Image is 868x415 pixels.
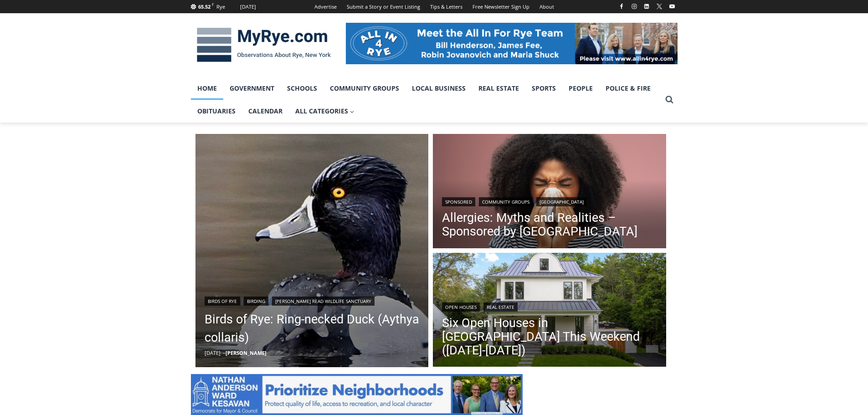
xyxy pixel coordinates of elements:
[661,92,678,108] button: View Search Form
[479,197,533,206] a: Community Groups
[240,3,256,11] div: [DATE]
[442,316,657,357] a: Six Open Houses in [GEOGRAPHIC_DATA] This Weekend ([DATE]-[DATE])
[406,77,472,100] a: Local Business
[223,349,226,356] span: –
[536,197,587,206] a: [GEOGRAPHIC_DATA]
[433,134,666,251] a: Read More Allergies: Myths and Realities – Sponsored by White Plains Hospital
[216,3,225,11] div: Rye
[191,77,223,100] a: Home
[442,195,657,206] div: | |
[289,100,361,123] a: All Categories
[205,349,221,356] time: [DATE]
[654,1,665,12] a: X
[433,253,666,369] img: 3 Overdale Road, Rye
[205,310,420,347] a: Birds of Rye: Ring-necked Duck (Aythya collaris)
[667,1,678,12] a: YouTube
[472,77,525,100] a: Real Estate
[195,134,429,367] img: [PHOTO: Ring-necked Duck (Aythya collaris) at Playland Lake in Rye, New York. Credit: Grace Devine.]
[295,106,354,116] span: All Categories
[212,2,214,7] span: F
[195,134,429,367] a: Read More Birds of Rye: Ring-necked Duck (Aythya collaris)
[346,23,678,64] img: All in for Rye
[205,297,240,306] a: Birds of Rye
[442,197,475,206] a: Sponsored
[442,211,657,238] a: Allergies: Myths and Realities – Sponsored by [GEOGRAPHIC_DATA]
[191,77,661,123] nav: Primary Navigation
[191,21,337,69] img: MyRye.com
[641,1,652,12] a: Linkedin
[616,1,627,12] a: Facebook
[223,77,281,100] a: Government
[433,134,666,251] img: 2025-10 Allergies: Myths and Realities – Sponsored by White Plains Hospital
[442,301,657,312] div: |
[442,302,480,312] a: Open Houses
[191,100,242,123] a: Obituaries
[281,77,324,100] a: Schools
[562,77,599,100] a: People
[525,77,562,100] a: Sports
[198,3,211,10] span: 65.52
[226,349,267,356] a: [PERSON_NAME]
[272,297,375,306] a: [PERSON_NAME] Read Wildlife Sanctuary
[205,295,420,306] div: | |
[242,100,289,123] a: Calendar
[324,77,406,100] a: Community Groups
[244,297,268,306] a: Birding
[629,1,640,12] a: Instagram
[483,302,518,312] a: Real Estate
[599,77,657,100] a: Police & Fire
[433,253,666,369] a: Read More Six Open Houses in Rye This Weekend (October 4-5)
